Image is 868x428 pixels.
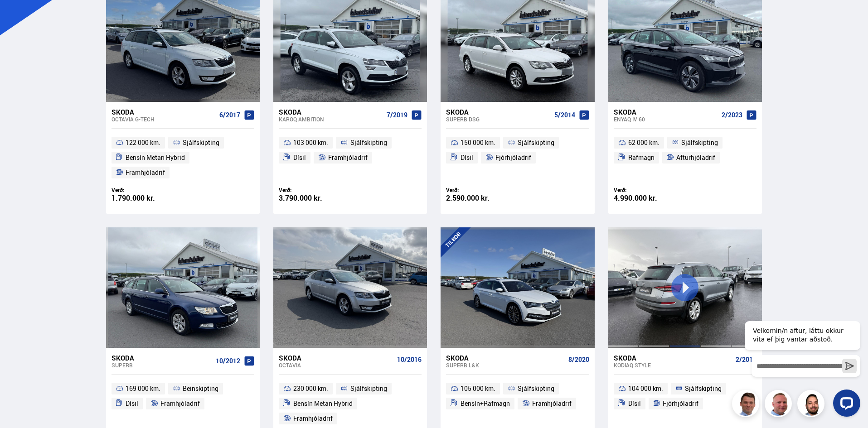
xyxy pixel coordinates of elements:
[183,383,218,394] span: Beinskipting
[293,398,353,409] span: Bensín Metan Hybrid
[628,152,655,163] span: Rafmagn
[628,383,663,394] span: 104 000 km.
[279,187,350,193] div: Verð:
[614,108,718,116] div: Skoda
[518,137,554,148] span: Sjálfskipting
[293,413,333,424] span: Framhjóladrif
[685,383,722,394] span: Sjálfskipting
[676,152,715,163] span: Afturhjóladrif
[126,137,160,148] span: 122 000 km.
[608,102,762,214] a: Skoda Enyaq iV 60 2/2023 62 000 km. Sjálfskipting Rafmagn Afturhjóladrif Verð: 4.990.000 kr.
[112,187,183,193] div: Verð:
[461,398,510,409] span: Bensín+Rafmagn
[495,152,531,163] span: Fjórhjóladrif
[446,362,564,368] div: Superb L&K
[737,304,864,424] iframe: LiveChat chat widget
[681,137,718,148] span: Sjálfskipting
[663,398,698,409] span: Fjórhjóladrif
[387,111,407,119] span: 7/2019
[461,137,495,148] span: 150 000 km.
[112,108,216,116] div: Skoda
[273,102,427,214] a: Skoda Karoq AMBITION 7/2019 103 000 km. Sjálfskipting Dísil Framhjóladrif Verð: 3.790.000 kr.
[160,398,200,409] span: Framhjóladrif
[112,194,183,202] div: 1.790.000 kr.
[279,354,393,362] div: Skoda
[279,108,383,116] div: Skoda
[397,356,422,363] span: 10/2016
[126,383,160,394] span: 169 000 km.
[614,194,685,202] div: 4.990.000 kr.
[279,362,393,368] div: Octavia
[441,102,594,214] a: Skoda Superb DSG 5/2014 150 000 km. Sjálfskipting Dísil Fjórhjóladrif Verð: 2.590.000 kr.
[628,398,641,409] span: Dísil
[112,116,216,122] div: Octavia G-TECH
[614,187,685,193] div: Verð:
[446,194,518,202] div: 2.590.000 kr.
[183,137,219,148] span: Sjálfskipting
[293,383,328,394] span: 230 000 km.
[614,362,732,368] div: Kodiaq STYLE
[614,116,718,122] div: Enyaq iV 60
[293,137,328,148] span: 103 000 km.
[112,362,212,368] div: Superb
[461,152,473,163] span: Dísil
[461,383,495,394] span: 105 000 km.
[293,152,306,163] span: Dísil
[350,137,387,148] span: Sjálfskipting
[532,398,572,409] span: Framhjóladrif
[112,354,212,362] div: Skoda
[126,398,138,409] span: Dísil
[126,167,165,178] span: Framhjóladrif
[446,187,518,193] div: Verð:
[722,111,742,119] span: 2/2023
[518,383,554,394] span: Sjálfskipting
[446,108,550,116] div: Skoda
[216,357,240,365] span: 10/2012
[279,194,350,202] div: 3.790.000 kr.
[628,137,659,148] span: 62 000 km.
[126,152,185,163] span: Bensín Metan Hybrid
[279,116,383,122] div: Karoq AMBITION
[446,116,550,122] div: Superb DSG
[554,111,575,119] span: 5/2014
[106,102,260,214] a: Skoda Octavia G-TECH 6/2017 122 000 km. Sjálfskipting Bensín Metan Hybrid Framhjóladrif Verð: 1.7...
[736,356,756,363] span: 2/2019
[219,111,240,119] span: 6/2017
[733,391,761,418] img: FbJEzSuNWCJXmdc-.webp
[328,152,368,163] span: Framhjóladrif
[446,354,564,362] div: Skoda
[614,354,732,362] div: Skoda
[568,356,589,363] span: 8/2020
[350,383,387,394] span: Sjálfskipting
